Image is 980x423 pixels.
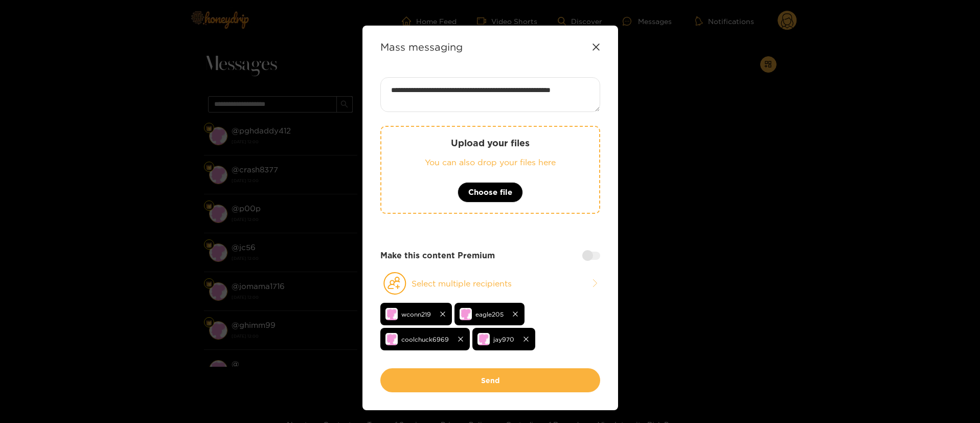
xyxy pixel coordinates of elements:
button: Send [380,368,600,392]
span: jay970 [493,333,514,345]
img: no-avatar.png [477,333,490,345]
span: coolchuck6969 [401,333,449,345]
strong: Mass messaging [380,41,463,53]
span: wconn219 [401,308,431,320]
img: no-avatar.png [385,333,398,345]
p: Upload your files [402,137,579,149]
p: You can also drop your files here [402,157,579,168]
strong: Make this content Premium [380,250,495,261]
button: Choose file [458,182,523,203]
span: Choose file [468,186,512,198]
button: Select multiple recipients [380,272,600,295]
img: no-avatar.png [385,308,398,320]
img: no-avatar.png [460,308,472,320]
span: eagle205 [475,308,504,320]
